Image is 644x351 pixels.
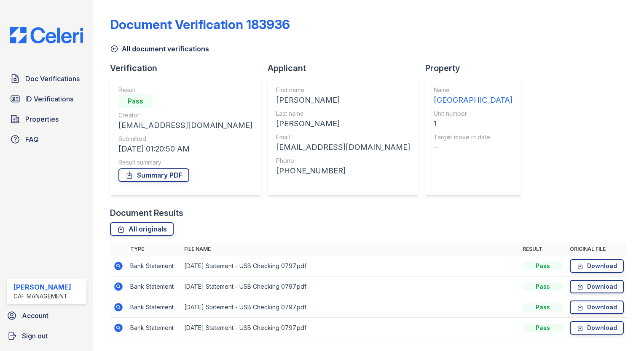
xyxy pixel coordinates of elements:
[181,277,519,297] td: [DATE] Statement - USB Checking 0797.pdf
[25,114,59,124] span: Properties
[7,90,86,107] a: ID Verifications
[434,109,513,118] div: Unit number
[570,321,624,335] a: Download
[118,158,252,167] div: Result summary
[276,118,410,130] div: [PERSON_NAME]
[118,86,252,94] div: Result
[268,62,425,74] div: Applicant
[13,292,71,300] div: CAF Management
[25,94,73,104] span: ID Verifications
[181,318,519,338] td: [DATE] Statement - USB Checking 0797.pdf
[276,109,410,118] div: Last name
[127,242,181,256] th: Type
[7,70,86,87] a: Doc Verifications
[110,207,183,219] div: Document Results
[434,118,513,130] div: 1
[3,327,90,344] a: Sign out
[434,133,513,141] div: Target move in date
[118,111,252,120] div: Creator
[3,307,90,324] a: Account
[425,62,528,74] div: Property
[434,94,513,106] div: [GEOGRAPHIC_DATA]
[434,86,513,94] div: Name
[570,259,624,273] a: Download
[276,94,410,106] div: [PERSON_NAME]
[127,318,181,338] td: Bank Statement
[276,133,410,141] div: Email
[181,256,519,277] td: [DATE] Statement - USB Checking 0797.pdf
[276,86,410,94] div: First name
[276,141,410,153] div: [EMAIL_ADDRESS][DOMAIN_NAME]
[110,222,174,236] a: All originals
[566,242,627,256] th: Original file
[570,280,624,293] a: Download
[7,131,86,148] a: FAQ
[523,282,563,291] div: Pass
[434,86,513,106] a: Name [GEOGRAPHIC_DATA]
[127,256,181,277] td: Bank Statement
[110,44,209,54] a: All document verifications
[110,62,268,74] div: Verification
[118,168,189,182] a: Summary PDF
[181,297,519,318] td: [DATE] Statement - USB Checking 0797.pdf
[22,331,48,341] span: Sign out
[13,282,71,292] div: [PERSON_NAME]
[118,120,252,131] div: [EMAIL_ADDRESS][DOMAIN_NAME]
[570,300,624,314] a: Download
[25,134,39,144] span: FAQ
[276,157,410,165] div: Phone
[181,242,519,256] th: File name
[523,303,563,311] div: Pass
[118,94,152,108] div: Pass
[434,141,513,153] div: -
[118,135,252,143] div: Submitted
[7,111,86,128] a: Properties
[523,262,563,270] div: Pass
[276,165,410,177] div: [PHONE_NUMBER]
[127,277,181,297] td: Bank Statement
[118,143,252,155] div: [DATE] 01:20:50 AM
[519,242,566,256] th: Result
[22,311,48,321] span: Account
[110,17,290,32] div: Document Verification 183936
[3,27,90,43] img: CE_Logo_Blue-a8612792a0a2168367f1c8372b55b34899dd931a85d93a1a3d3e32e68fde9ad4.png
[127,297,181,318] td: Bank Statement
[523,324,563,332] div: Pass
[25,74,80,84] span: Doc Verifications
